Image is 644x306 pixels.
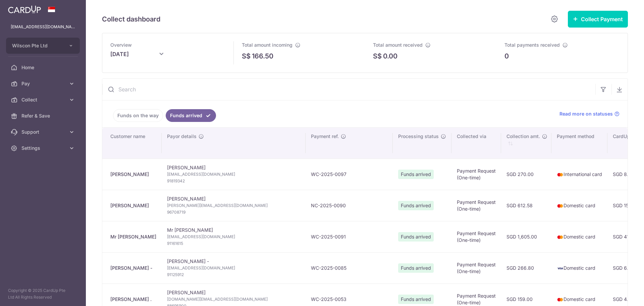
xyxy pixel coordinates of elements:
[21,113,66,119] span: Refer & Save
[557,296,563,303] img: mastercard-sm-87a3fd1e0bddd137fecb07648320f44c262e2538e7db6024463105ddbc961eb2.png
[167,265,300,271] span: [EMAIL_ADDRESS][DOMAIN_NAME]
[11,24,75,30] p: [EMAIL_ADDRESS][DOMAIN_NAME]
[110,202,156,209] div: [PERSON_NAME]
[306,128,393,159] th: Payment ref.
[311,133,339,140] span: Payment ref.
[398,232,434,242] span: Funds arrived
[166,109,216,122] a: Funds arrived
[306,159,393,190] td: WC-2025-0097
[102,79,595,100] input: Search
[557,234,563,241] img: mastercard-sm-87a3fd1e0bddd137fecb07648320f44c262e2538e7db6024463105ddbc961eb2.png
[451,128,501,159] th: Collected via
[167,271,300,278] span: 91125912
[501,252,551,283] td: SGD 266.80
[167,296,300,303] span: [DOMAIN_NAME][EMAIL_ADDRESS][DOMAIN_NAME]
[8,5,41,13] img: CardUp
[162,190,306,221] td: [PERSON_NAME]
[557,265,563,272] img: visa-sm-192604c4577d2d35970c8ed26b86981c2741ebd56154ab54ad91a526f0f24972.png
[167,233,300,240] span: [EMAIL_ADDRESS][DOMAIN_NAME]
[551,252,607,283] td: Domestic card
[252,51,273,61] p: 166.50
[557,203,563,209] img: mastercard-sm-87a3fd1e0bddd137fecb07648320f44c262e2538e7db6024463105ddbc961eb2.png
[167,209,300,216] span: 96708719
[242,51,251,61] span: S$
[557,171,563,178] img: mastercard-sm-87a3fd1e0bddd137fecb07648320f44c262e2538e7db6024463105ddbc961eb2.png
[110,233,156,240] div: Mr [PERSON_NAME]
[113,109,163,122] a: Funds on the way
[12,42,62,49] span: Wilscon Pte Ltd
[613,133,638,140] span: CardUp fee
[162,252,306,283] td: [PERSON_NAME] -
[501,128,551,159] th: Collection amt. : activate to sort column ascending
[501,190,551,221] td: SGD 612.58
[398,201,434,210] span: Funds arrived
[306,252,393,283] td: WC-2025-0085
[559,111,613,117] span: Read more on statuses
[162,159,306,190] td: [PERSON_NAME]
[306,190,393,221] td: NC-2025-0090
[551,221,607,252] td: Domestic card
[162,128,306,159] th: Payor details
[110,42,132,48] span: Overview
[110,296,156,303] div: [PERSON_NAME] .
[110,171,156,178] div: [PERSON_NAME]
[551,190,607,221] td: Domestic card
[398,263,434,273] span: Funds arrived
[21,96,66,103] span: Collect
[373,42,423,48] span: Total amount received
[501,221,551,252] td: SGD 1,605.00
[451,221,501,252] td: Payment Request (One-time)
[306,221,393,252] td: WC-2025-0091
[398,295,434,304] span: Funds arrived
[110,265,156,271] div: [PERSON_NAME] -
[102,14,160,25] h5: Collect dashboard
[167,240,300,247] span: 91161615
[21,129,66,135] span: Support
[242,42,292,48] span: Total amount incoming
[506,133,540,140] span: Collection amt.
[568,11,628,28] button: Collect Payment
[21,145,66,151] span: Settings
[6,38,80,54] button: Wilscon Pte Ltd
[167,133,197,140] span: Payor details
[398,133,439,140] span: Processing status
[601,286,637,303] iframe: Opens a widget where you can find more information
[162,221,306,252] td: Mr [PERSON_NAME]
[504,42,560,48] span: Total payments received
[21,80,66,87] span: Pay
[167,171,300,178] span: [EMAIL_ADDRESS][DOMAIN_NAME]
[551,128,607,159] th: Payment method
[383,51,397,61] p: 0.00
[501,159,551,190] td: SGD 270.00
[167,202,300,209] span: [PERSON_NAME][EMAIL_ADDRESS][DOMAIN_NAME]
[167,178,300,184] span: 91819342
[551,159,607,190] td: International card
[504,51,509,61] p: 0
[393,128,451,159] th: Processing status
[559,111,620,117] a: Read more on statuses
[373,51,382,61] span: S$
[102,128,162,159] th: Customer name
[451,159,501,190] td: Payment Request (One-time)
[21,64,66,71] span: Home
[451,252,501,283] td: Payment Request (One-time)
[451,190,501,221] td: Payment Request (One-time)
[398,170,434,179] span: Funds arrived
